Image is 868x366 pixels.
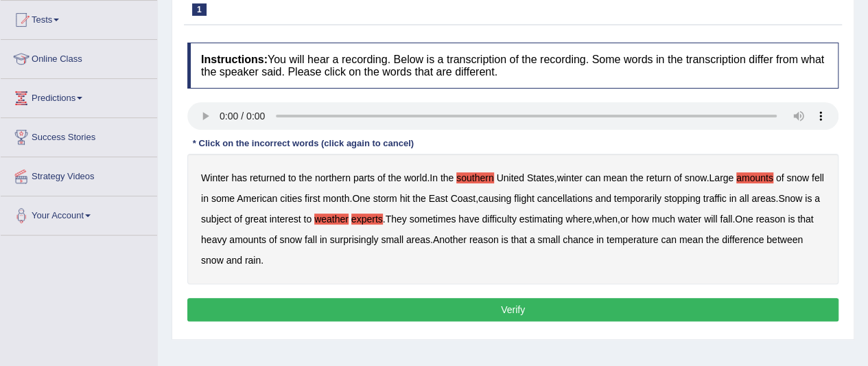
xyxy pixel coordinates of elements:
b: a [814,193,820,204]
a: Your Account [1,196,157,231]
b: is [788,214,795,225]
b: the [630,172,643,183]
b: month [322,193,349,204]
b: difference [722,234,764,245]
b: can [661,234,677,245]
b: Large [709,172,734,183]
b: cities [280,193,302,204]
b: in [320,234,327,245]
b: fall [305,234,317,245]
b: that [511,234,526,245]
b: Winter [201,172,228,183]
b: areas [406,234,430,245]
h4: You will hear a recording. Below is a transcription of the recording. Some words in the transcrip... [187,43,838,89]
b: returned [250,172,285,183]
b: water [678,214,701,225]
b: weather [314,214,349,225]
b: has [231,172,247,183]
b: heavy [201,234,226,245]
b: amounts [736,172,773,183]
b: mean [603,172,627,183]
b: causing [478,193,511,204]
b: can [585,172,601,183]
a: Online Class [1,40,157,74]
b: the [388,172,401,183]
b: Snow [778,193,802,204]
a: Predictions [1,79,157,113]
b: One [352,193,370,204]
b: subject [201,214,231,225]
b: flight [514,193,535,204]
div: * Click on the incorrect words (click again to cancel) [187,137,419,150]
b: In [430,172,438,183]
b: the [441,172,454,183]
a: Success Stories [1,118,157,152]
b: will [704,214,717,225]
b: all [739,193,749,204]
b: fall [720,214,732,225]
b: in [201,193,209,204]
b: small [537,234,560,245]
b: of [234,214,242,225]
b: and [226,255,242,266]
b: a [530,234,535,245]
b: the [706,234,719,245]
b: They [386,214,407,225]
b: One [735,214,753,225]
b: the [412,193,425,204]
b: where [565,214,591,225]
b: reason [469,234,499,245]
b: between [766,234,803,245]
b: Instructions: [201,54,268,65]
b: in [729,193,736,204]
b: the [298,172,312,183]
b: difficulty [482,214,516,225]
b: surprisingly [330,234,379,245]
b: first [305,193,320,204]
b: northern [315,172,351,183]
b: or [620,214,629,225]
b: southern [456,172,493,183]
span: 1 [192,3,207,16]
b: is [501,234,508,245]
b: chance [563,234,594,245]
b: temperature [607,234,658,245]
b: Another [433,234,467,245]
b: United [496,172,524,183]
b: when [594,214,617,225]
b: small [381,234,403,245]
b: snow [279,234,302,245]
b: snow [684,172,706,183]
b: interest [270,214,301,225]
a: Tests [1,1,157,35]
b: temporarily [614,193,661,204]
b: stopping [664,193,701,204]
b: mean [679,234,703,245]
b: States [527,172,554,183]
b: experts [351,214,383,225]
a: Strategy Videos [1,157,157,192]
b: fell [812,172,824,183]
b: snow [786,172,809,183]
b: of [674,172,682,183]
b: of [269,234,277,245]
b: sometimes [410,214,456,225]
b: traffic [703,193,727,204]
b: of [776,172,784,183]
b: American [237,193,277,204]
b: and [595,193,611,204]
b: in [596,234,604,245]
b: to [303,214,312,225]
b: some [211,193,235,204]
b: hit [400,193,410,204]
b: world [404,172,427,183]
b: rain [245,255,261,266]
b: snow [201,255,224,266]
b: great [245,214,267,225]
b: is [805,193,812,204]
b: to [288,172,296,183]
b: areas [751,193,775,204]
b: East [429,193,448,204]
b: cancellations [537,193,593,204]
b: parts [353,172,375,183]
